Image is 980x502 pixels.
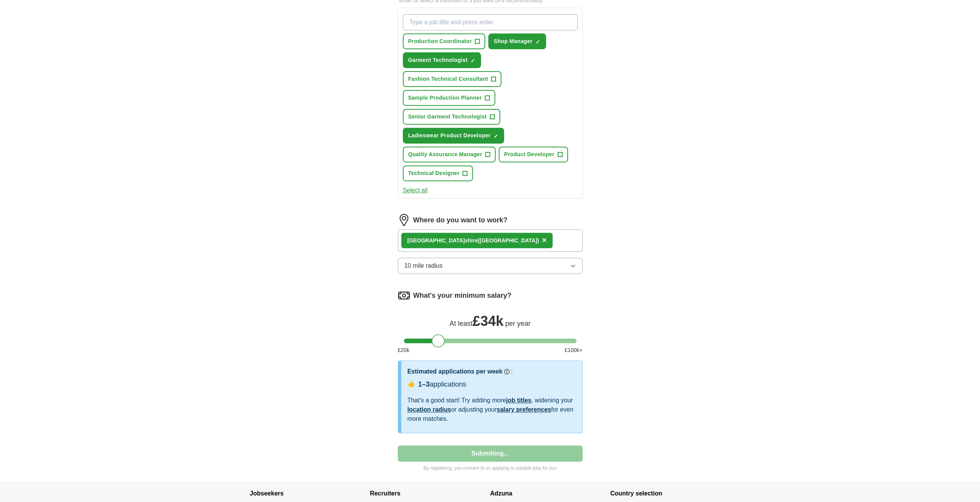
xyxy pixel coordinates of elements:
span: ✓ [494,133,498,139]
span: Fashion Technical Consultant [408,75,488,83]
span: Sample Production Planner [408,94,482,102]
button: Select all [403,186,428,195]
input: Type a job title and press enter [403,14,578,30]
span: Shop Manager [494,37,533,45]
span: ([GEOGRAPHIC_DATA]) [478,237,539,243]
span: Product Developer [504,150,554,158]
a: salary preferences [497,406,551,413]
h3: Estimated applications per week [407,367,503,376]
span: £ 20 k [398,346,409,354]
span: Technical Designer [408,169,460,177]
span: Senior Garment Technologist [408,113,487,121]
span: ✓ [471,58,475,64]
button: Senior Garment Technologist [403,109,500,125]
label: What's your minimum salary? [413,290,511,301]
button: 10 mile radius [398,258,583,274]
span: 1–3 [418,380,430,388]
button: Ladieswear Product Developer✓ [403,128,504,143]
img: salary.png [398,289,410,302]
span: × [542,236,546,244]
span: per year [505,320,531,327]
div: That's a good start! Try adding more , widening your or adjusting your for even more matches. [407,396,576,424]
span: Garment Technologist [408,56,468,64]
button: Sample Production Planner [403,90,496,106]
button: Product Developer [499,147,568,162]
span: 👍 [407,379,415,389]
a: job titles [506,397,531,404]
button: Fashion Technical Consultant [403,71,502,87]
div: applications [418,379,466,390]
span: Production Coordinator [408,37,472,45]
button: × [542,235,546,246]
h3: : [511,367,513,376]
label: Where do you want to work? [413,215,508,225]
span: ✓ [536,39,540,45]
button: Submitting... [398,445,583,462]
button: Technical Designer [403,165,473,181]
button: Quality Assurance Manager [403,147,496,162]
img: location.png [398,214,410,226]
span: At least [449,320,472,327]
span: 10 mile radius [404,261,443,270]
button: Garment Technologist✓ [403,52,481,68]
span: Quality Assurance Manager [408,150,482,158]
button: Production Coordinator [403,33,486,49]
a: location radius [407,406,451,413]
strong: [GEOGRAPHIC_DATA] [407,237,465,243]
div: shire [407,237,539,245]
span: Ladieswear Product Developer [408,132,491,140]
button: Shop Manager✓ [488,33,546,49]
span: £ 34k [472,313,503,329]
p: By registering, you consent to us applying to suitable jobs for you [398,465,583,472]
